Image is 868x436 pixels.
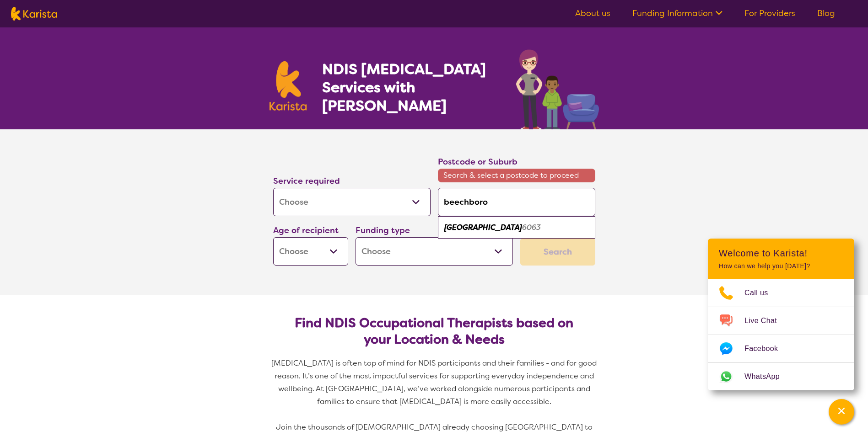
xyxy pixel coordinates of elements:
[438,156,518,167] label: Postcode or Suburb
[522,223,541,232] em: 6063
[744,370,791,383] span: WhatsApp
[438,169,595,182] span: Search & select a postcode to proceed
[442,219,591,236] div: Beechboro 6063
[11,7,57,21] img: Karista logo
[829,399,854,425] button: Channel Menu
[744,8,795,19] a: For Providers
[444,223,522,232] em: [GEOGRAPHIC_DATA]
[817,8,835,19] a: Blog
[270,61,307,111] img: Karista logo
[744,286,779,300] span: Call us
[744,342,789,356] span: Facebook
[632,8,722,19] a: Funding Information
[719,262,843,270] p: How can we help you [DATE]?
[708,279,854,390] ul: Choose channel
[516,49,599,129] img: occupational-therapy
[280,315,588,348] h2: Find NDIS Occupational Therapists based on your Location & Needs
[438,188,595,216] input: Type
[719,248,843,259] h2: Welcome to Karista!
[356,225,410,236] label: Funding type
[273,225,339,236] label: Age of recipient
[270,357,599,408] div: [MEDICAL_DATA] is often top of mind for NDIS participants and their families - and for good reaso...
[575,8,610,19] a: About us
[322,60,500,115] h1: NDIS [MEDICAL_DATA] Services with [PERSON_NAME]
[708,239,854,390] div: Channel Menu
[744,314,788,328] span: Live Chat
[708,363,854,390] a: Web link opens in a new tab.
[273,175,340,186] label: Service required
